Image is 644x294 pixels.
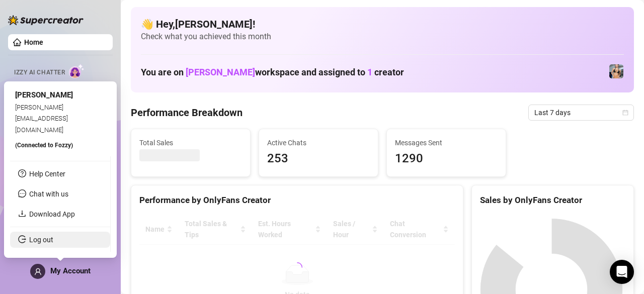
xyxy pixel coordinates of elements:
span: [PERSON_NAME][EMAIL_ADDRESS][DOMAIN_NAME] [15,104,68,134]
span: Messages Sent [395,137,498,148]
span: Total Sales [139,137,242,148]
span: 253 [267,149,370,168]
h4: Performance Breakdown [131,106,243,120]
div: Performance by OnlyFans Creator [139,193,455,207]
h4: 👋 Hey, [PERSON_NAME] ! [141,17,624,31]
div: Sales by OnlyFans Creator [480,193,625,207]
span: 1290 [395,149,498,168]
a: Download App [29,210,75,218]
span: Chat with us [29,190,68,198]
li: Log out [10,232,110,248]
span: message [18,189,26,198]
span: My Account [50,266,91,275]
span: loading [292,262,303,273]
img: logo-BBDzfeDw.svg [8,15,84,25]
span: Check what you achieved this month [141,31,624,42]
span: Active Chats [267,137,370,148]
a: Help Center [29,170,65,178]
img: Veronica [609,64,623,78]
a: Log out [29,236,53,244]
span: user [34,268,42,275]
span: 1 [367,67,372,77]
span: Izzy AI Chatter [14,68,65,77]
span: [PERSON_NAME] [186,67,255,77]
img: AI Chatter [69,64,85,78]
span: calendar [622,110,628,116]
span: [PERSON_NAME] [15,90,73,100]
div: Open Intercom Messenger [610,260,634,284]
span: (Connected to Fozzy ) [15,142,73,149]
span: Last 7 days [534,105,628,120]
h1: You are on workspace and assigned to creator [141,67,404,78]
a: Home [24,38,43,46]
